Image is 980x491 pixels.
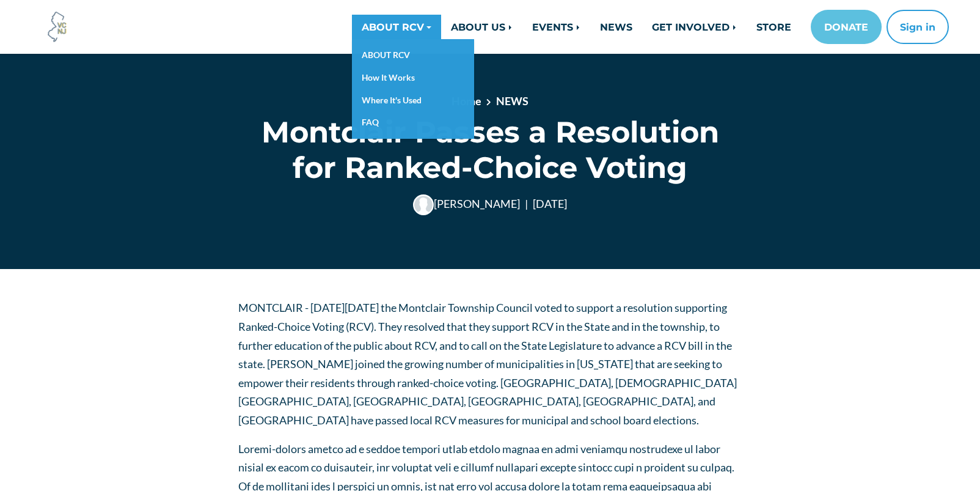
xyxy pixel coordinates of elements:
h1: Montclair Passes a Resolution for Ranked-Choice Voting [238,114,742,185]
a: GET INVOLVED [642,15,747,39]
a: How It Works [352,67,474,89]
a: FAQ [352,111,474,134]
span: MONTCLAIR - [DATE][DATE] the Montclair Township Council voted to support a resolution supporting ... [238,301,737,427]
a: NEWS [496,94,528,108]
span: | [525,197,528,210]
a: DONATE [811,10,882,44]
img: Voter Choice NJ [41,10,74,43]
nav: Main navigation [229,10,949,44]
img: Linda Velwest [413,194,434,215]
a: ABOUT US [441,15,522,39]
nav: breadcrumb [282,93,698,114]
div: ABOUT RCV [352,39,474,139]
a: ABOUT RCV [352,44,474,67]
a: Where It's Used [352,89,474,112]
div: [PERSON_NAME] [DATE] [238,194,742,215]
a: EVENTS [522,15,590,39]
a: NEWS [590,15,642,39]
a: STORE [747,15,801,39]
a: ABOUT RCV [352,15,441,39]
button: Sign in or sign up [887,10,949,44]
